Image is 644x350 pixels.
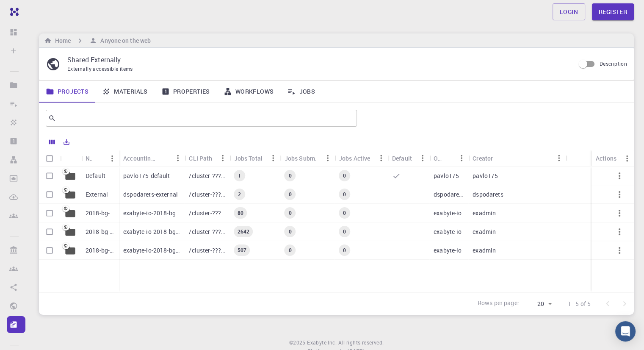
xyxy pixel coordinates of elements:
[434,209,462,217] p: exabyte-io
[189,190,225,199] p: /cluster-???-home/dspodarets/dspodarets-external
[123,190,178,199] p: dspodarets-external
[478,299,519,308] p: Rows per page:
[67,65,133,72] span: Externally accessible items
[553,3,585,20] a: Login
[105,152,119,165] button: Menu
[123,246,180,255] p: exabyte-io-2018-bg-study-phase-i
[434,190,464,199] p: dspodarets
[340,172,349,179] span: 0
[234,247,249,254] span: 507
[338,339,384,347] span: All rights reserved.
[473,209,496,217] p: exadmin
[441,151,455,165] button: Sort
[123,228,180,236] p: exabyte-io-2018-bg-study-phase-iii
[522,298,554,310] div: 20
[340,247,349,254] span: 0
[235,191,244,198] span: 2
[234,228,253,235] span: 2642
[234,209,246,217] span: 80
[473,172,498,180] p: pavlo175
[171,151,185,165] button: Menu
[285,191,295,198] span: 0
[280,150,334,167] div: Jobs Subm.
[59,135,74,149] button: Export
[123,150,158,167] div: Accounting slug
[86,209,115,217] p: 2018-bg-study-phase-i-ph
[455,151,468,165] button: Menu
[392,150,412,167] div: Default
[374,151,388,165] button: Menu
[92,152,105,165] button: Sort
[434,246,462,255] p: exabyte-io
[60,150,81,167] div: Icon
[473,228,496,236] p: exadmin
[86,246,115,255] p: 2018-bg-study-phase-I
[307,339,337,346] span: Exabyte Inc.
[285,247,295,254] span: 0
[119,150,185,167] div: Accounting slug
[388,150,429,167] div: Default
[468,150,566,167] div: Creator
[67,55,568,65] p: Shared Externally
[95,81,155,103] a: Materials
[473,150,493,167] div: Creator
[285,172,295,179] span: 0
[86,228,115,236] p: 2018-bg-study-phase-III
[473,190,503,199] p: dspodarets
[189,209,225,217] p: /cluster-???-share/groups/exabyte-io/exabyte-io-2018-bg-study-phase-i-ph
[97,36,151,45] h6: Anyone on the web
[158,151,171,165] button: Sort
[189,228,225,236] p: /cluster-???-share/groups/exabyte-io/exabyte-io-2018-bg-study-phase-iii
[216,151,229,165] button: Menu
[321,151,334,165] button: Menu
[86,172,105,180] p: Default
[592,3,634,20] a: Register
[234,150,263,167] div: Jobs Total
[81,150,119,167] div: Name
[615,321,636,342] div: Open Intercom Messenger
[235,172,244,179] span: 1
[340,209,349,217] span: 0
[596,150,616,167] div: Actions
[86,190,108,199] p: External
[493,151,506,165] button: Sort
[416,151,429,165] button: Menu
[473,246,496,255] p: exadmin
[45,135,59,149] button: Columns
[229,150,280,167] div: Jobs Total
[334,150,388,167] div: Jobs Active
[285,228,295,235] span: 0
[267,151,280,165] button: Menu
[39,81,95,103] a: Projects
[307,339,337,347] a: Exabyte Inc.
[285,150,317,167] div: Jobs Subm.
[340,228,349,235] span: 0
[434,172,459,180] p: pavlo175
[280,81,322,103] a: Jobs
[189,150,212,167] div: CLI Path
[123,172,170,180] p: pavlo175-default
[42,36,152,45] nav: breadcrumb
[339,150,370,167] div: Jobs Active
[189,172,225,180] p: /cluster-???-home/pavlo175/pavlo175-default
[185,150,229,167] div: CLI Path
[434,150,441,167] div: Owner
[285,209,295,217] span: 0
[552,151,566,165] button: Menu
[52,36,71,45] h6: Home
[7,8,19,16] img: logo
[155,81,217,103] a: Properties
[340,191,349,198] span: 0
[620,152,634,165] button: Menu
[217,81,281,103] a: Workflows
[434,228,462,236] p: exabyte-io
[86,150,92,167] div: Name
[289,339,307,347] span: © 2025
[189,246,225,255] p: /cluster-???-share/groups/exabyte-io/exabyte-io-2018-bg-study-phase-i
[568,300,591,308] p: 1–5 of 5
[591,150,634,167] div: Actions
[123,209,180,217] p: exabyte-io-2018-bg-study-phase-i-ph
[600,60,627,67] span: Description
[429,150,468,167] div: Owner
